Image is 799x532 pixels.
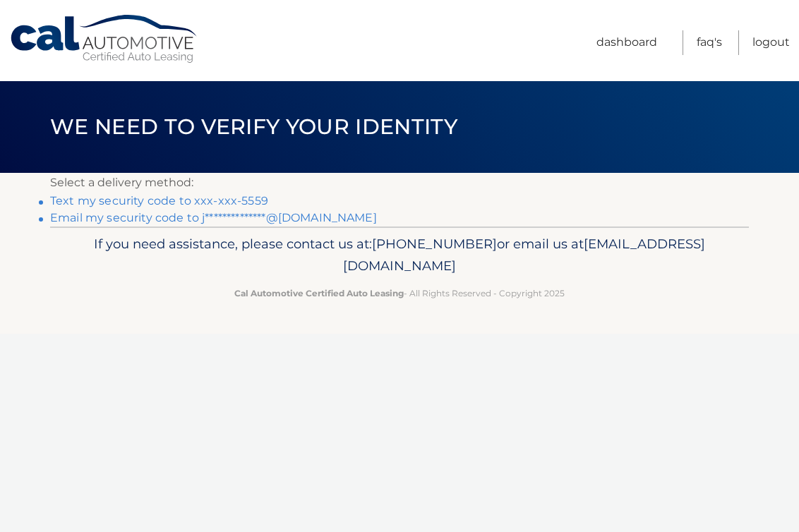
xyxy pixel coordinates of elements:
[50,194,268,207] a: Text my security code to xxx-xxx-5559
[9,14,200,64] a: Cal Automotive
[59,233,740,278] p: If you need assistance, please contact us at: or email us at
[752,30,790,55] a: Logout
[372,236,497,252] span: [PHONE_NUMBER]
[59,286,740,301] p: - All Rights Reserved - Copyright 2025
[50,114,457,140] span: We need to verify your identity
[596,30,657,55] a: Dashboard
[234,288,404,298] strong: Cal Automotive Certified Auto Leasing
[697,30,722,55] a: FAQ's
[50,173,749,193] p: Select a delivery method:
